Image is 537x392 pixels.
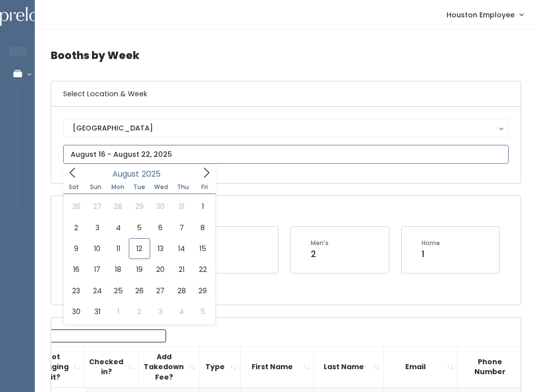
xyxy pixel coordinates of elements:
[192,301,213,322] span: September 5, 2025
[150,184,172,190] span: Wed
[241,346,314,388] th: First Name: activate to sort column ascending
[32,346,84,388] th: Got Tagging Kit?: activate to sort column ascending
[66,238,87,259] span: August 9, 2025
[66,217,87,238] span: August 2, 2025
[108,217,129,238] span: August 4, 2025
[314,346,384,388] th: Last Name: activate to sort column ascending
[63,119,509,137] button: [GEOGRAPHIC_DATA]
[129,280,150,301] span: August 26, 2025
[87,301,107,322] span: August 31, 2025
[84,346,139,388] th: Checked in?: activate to sort column ascending
[3,329,166,342] label: Search:
[87,280,107,301] span: August 24, 2025
[108,259,129,280] span: August 18, 2025
[150,280,171,301] span: August 27, 2025
[87,196,107,217] span: July 27, 2025
[39,329,166,342] input: Search:
[63,145,509,164] input: August 16 - August 22, 2025
[85,184,107,190] span: Sun
[150,217,171,238] span: August 6, 2025
[87,217,107,238] span: August 3, 2025
[108,280,129,301] span: August 25, 2025
[447,9,515,20] span: Houston Employee
[112,170,139,178] span: August
[150,196,171,217] span: July 30, 2025
[129,301,150,322] span: September 2, 2025
[150,238,171,259] span: August 13, 2025
[171,196,192,217] span: July 31, 2025
[192,280,213,301] span: August 29, 2025
[194,184,216,190] span: Fri
[129,217,150,238] span: August 5, 2025
[66,196,87,217] span: July 26, 2025
[108,301,129,322] span: September 1, 2025
[108,196,129,217] span: July 28, 2025
[192,259,213,280] span: August 22, 2025
[171,259,192,280] span: August 21, 2025
[150,301,171,322] span: September 3, 2025
[172,184,194,190] span: Thu
[108,238,129,259] span: August 11, 2025
[422,248,440,261] div: 1
[128,184,150,190] span: Tue
[199,346,241,388] th: Type: activate to sort column ascending
[311,239,329,248] div: Men's
[192,196,213,217] span: August 1, 2025
[129,238,150,259] span: August 12, 2025
[107,184,129,190] span: Mon
[139,168,169,180] input: Year
[63,184,85,190] span: Sat
[437,4,533,25] a: Houston Employee
[87,238,107,259] span: August 10, 2025
[51,81,521,107] h6: Select Location & Week
[457,346,533,388] th: Phone Number: activate to sort column ascending
[73,123,499,133] div: [GEOGRAPHIC_DATA]
[150,259,171,280] span: August 20, 2025
[171,280,192,301] span: August 28, 2025
[66,259,87,280] span: August 16, 2025
[129,259,150,280] span: August 19, 2025
[66,301,87,322] span: August 30, 2025
[422,239,440,248] div: Home
[192,217,213,238] span: August 8, 2025
[139,346,199,388] th: Add Takedown Fee?: activate to sort column ascending
[192,238,213,259] span: August 15, 2025
[311,248,329,261] div: 2
[171,301,192,322] span: September 4, 2025
[171,238,192,259] span: August 14, 2025
[51,42,521,69] h4: Booths by Week
[384,346,457,388] th: Email: activate to sort column ascending
[171,217,192,238] span: August 7, 2025
[129,196,150,217] span: July 29, 2025
[87,259,107,280] span: August 17, 2025
[66,280,87,301] span: August 23, 2025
